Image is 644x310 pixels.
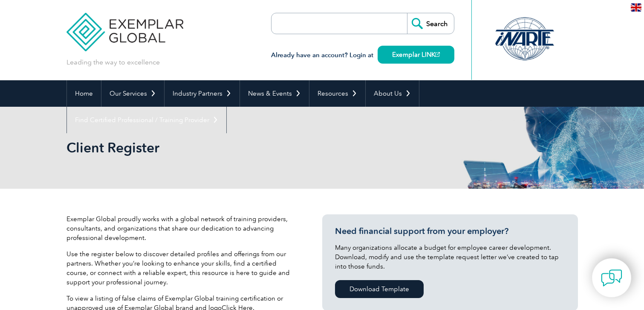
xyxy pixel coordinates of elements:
input: Search [407,13,454,34]
p: Use the register below to discover detailed profiles and offerings from our partners. Whether you... [66,249,297,287]
p: Exemplar Global proudly works with a global network of training providers, consultants, and organ... [66,214,297,243]
img: en [631,3,641,12]
a: Home [67,80,101,107]
p: Many organizations allocate a budget for employee career development. Download, modify and use th... [335,243,565,271]
a: News & Events [240,80,309,107]
a: About Us [366,80,419,107]
a: Our Services [101,80,164,107]
h3: Need financial support from your employer? [335,226,565,237]
p: Leading the way to excellence [66,58,160,67]
a: Exemplar LINK [378,46,454,64]
h3: Already have an account? Login at [271,50,454,61]
a: Find Certified Professional / Training Provider [67,107,226,133]
a: Industry Partners [165,80,240,107]
a: Resources [309,80,365,107]
a: Download Template [335,280,424,298]
img: open_square.png [435,52,440,57]
h2: Client Register [66,141,425,155]
img: contact-chat.png [601,267,622,289]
